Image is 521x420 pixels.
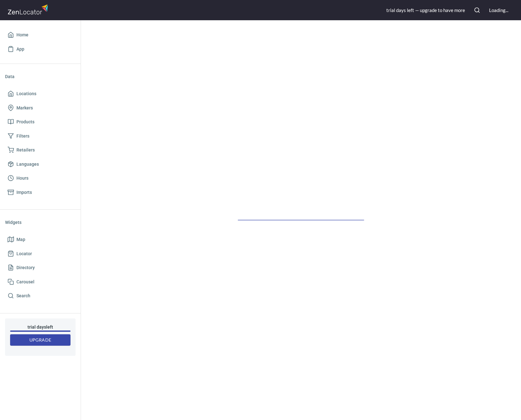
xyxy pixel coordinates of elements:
span: Imports [16,188,32,196]
span: Languages [16,160,39,168]
a: App [5,42,76,56]
a: Markers [5,101,76,115]
span: Carousel [16,278,34,286]
span: Locations [16,90,36,98]
span: App [16,45,24,53]
a: Filters [5,129,76,143]
a: Imports [5,185,76,200]
a: Directory [5,261,76,275]
span: Directory [16,264,35,272]
span: Products [16,118,34,126]
span: Retailers [16,146,35,154]
button: Upgrade [10,334,70,346]
img: zenlocator [8,3,50,16]
a: Home [5,28,76,42]
a: Retailers [5,143,76,157]
a: Hours [5,171,76,185]
a: Map [5,232,76,247]
a: Locator [5,247,76,261]
span: Map [16,236,25,244]
a: Carousel [5,275,76,289]
a: Languages [5,157,76,171]
button: Search [470,3,484,17]
span: Home [16,31,28,39]
li: Data [5,69,76,84]
li: Widgets [5,215,76,230]
a: Locations [5,87,76,101]
div: Loading... [489,7,508,14]
span: Markers [16,104,33,112]
span: Search [16,292,30,300]
a: Search [5,289,76,303]
span: Upgrade [15,336,65,344]
span: Hours [16,174,28,182]
span: Filters [16,132,29,140]
span: Locator [16,250,32,258]
h6: trial day s left [10,324,70,330]
a: Products [5,115,76,129]
div: trial day s left — upgrade to have more [386,7,465,14]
